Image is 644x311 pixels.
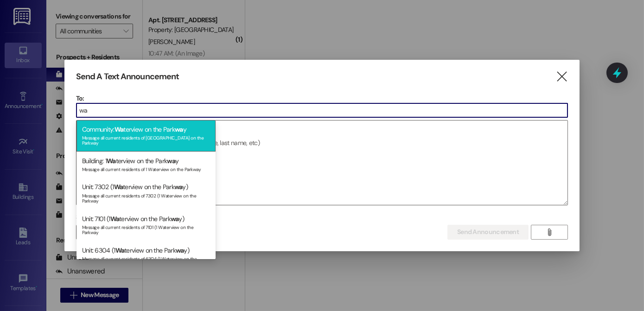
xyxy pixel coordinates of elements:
[77,178,216,209] div: Unit: 7302 (1 terview on the Park y)
[82,165,210,172] div: Message all current residents of 1 Waterview on the Parkway
[447,225,529,240] button: Send Announcement
[77,103,567,117] input: Type to select the units, buildings, or communities you want to message. (e.g. 'Unit 1A', 'Buildi...
[110,215,120,223] span: Wa
[76,94,568,103] p: To:
[77,120,216,152] div: Community: terview on the Park y
[546,228,553,236] i: 
[77,209,216,241] div: Unit: 7101 (1 terview on the Park y)
[82,222,210,235] div: Message all current residents of 7101 (1 Waterview on the Parkway
[176,246,184,254] span: wa
[115,246,125,254] span: Wa
[171,215,179,223] span: wa
[76,71,179,82] h3: Send A Text Announcement
[82,191,210,204] div: Message all current residents of 7302 (1 Waterview on the Parkway
[167,157,175,165] span: wa
[115,125,124,133] span: Wa
[107,157,116,165] span: Wa
[114,183,123,191] span: Wa
[555,72,568,82] i: 
[457,227,519,237] span: Send Announcement
[77,241,216,273] div: Unit: 6304 (1 terview on the Park y)
[77,152,216,178] div: Building: 1 terview on the Park y
[175,125,183,133] span: wa
[82,133,210,146] div: Message all current residents of [GEOGRAPHIC_DATA] on the Parkway
[174,183,183,191] span: wa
